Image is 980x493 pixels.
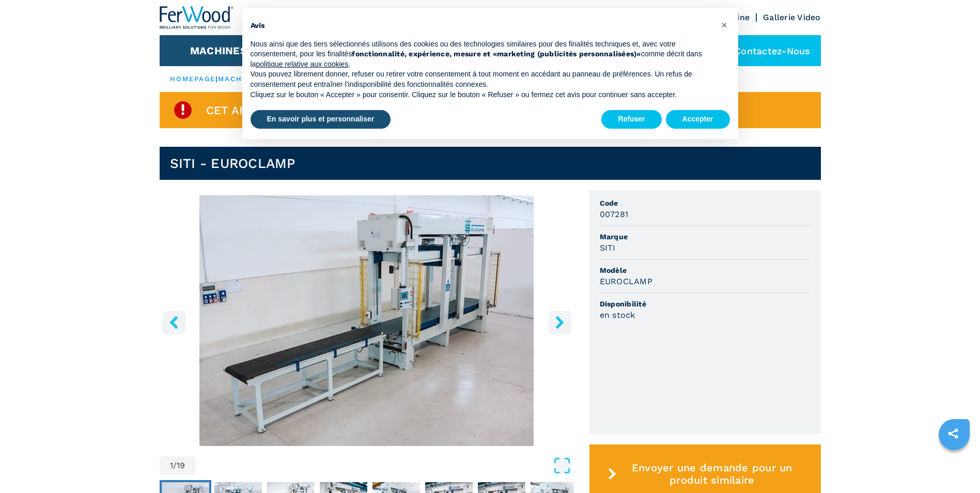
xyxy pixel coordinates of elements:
a: HOMEPAGE [170,75,216,83]
button: Accepter [666,110,730,129]
h3: SITI [600,242,616,254]
span: Marque [600,232,811,242]
h3: en stock [600,309,635,321]
button: Fermer cet avis [717,17,733,33]
a: politique relative aux cookies [256,60,348,68]
button: Open Fullscreen [198,456,571,475]
h3: 007281 [600,208,629,220]
span: | [215,75,217,83]
button: Machines [190,44,247,57]
a: sharethis [940,421,966,446]
span: Cet article est déjà vendu [206,104,382,116]
button: En savoir plus et personnaliser [251,110,391,129]
span: × [721,19,727,31]
button: left-button [162,311,185,334]
span: 19 [177,461,185,470]
span: Envoyer une demande pour un produit similaire [620,461,803,486]
p: Nous ainsi que des tiers sélectionnés utilisons des cookies ou des technologies similaires pour d... [251,39,713,70]
strong: fonctionnalité, expérience, mesure et «marketing (publicités personnalisées)» [352,50,641,58]
img: Cadreuses Et Volucadreuses SITI EUROCLAMP [160,195,574,446]
button: Refuser [601,110,661,129]
span: Disponibilité [600,299,811,309]
img: Ferwood [160,6,234,29]
h3: EUROCLAMP [600,275,652,287]
img: SoldProduct [173,100,193,120]
span: / [173,461,177,470]
span: 1 [170,461,173,470]
h2: Avis [251,21,713,31]
a: machines [218,75,262,83]
div: Contactez-nous [709,35,821,66]
iframe: Chat [936,446,972,485]
p: Cliquez sur le bouton « Accepter » pour consentir. Cliquez sur le bouton « Refuser » ou fermez ce... [251,90,713,100]
span: Modèle [600,265,811,275]
p: Vous pouvez librement donner, refuser ou retirer votre consentement à tout moment en accédant au ... [251,69,713,89]
span: Code [600,198,811,208]
div: Go to Slide 1 [160,195,574,446]
button: right-button [548,311,571,334]
h1: SITI - EUROCLAMP [170,155,295,172]
a: Gallerie Video [763,12,821,22]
